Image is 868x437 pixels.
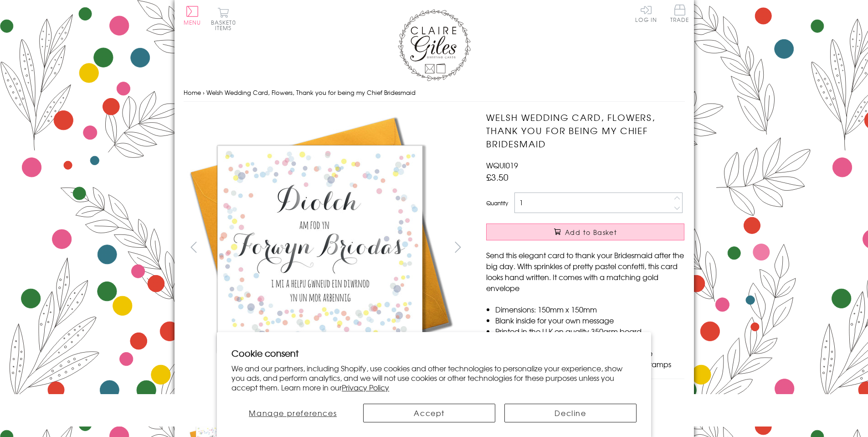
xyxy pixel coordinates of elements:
[231,364,637,392] p: We and our partners, including Shopify, use cookies and other technologies to personalize your ex...
[184,6,201,25] button: Menu
[184,111,457,385] img: Welsh Wedding Card, Flowers, Thank you for being my Chief Bridesmaid
[447,237,468,257] button: next
[565,228,617,237] span: Add to Basket
[504,404,637,422] button: Decline
[231,404,354,422] button: Manage preferences
[486,250,684,293] p: Send this elegant card to thank your Bridesmaid after the big day. With sprinkles of pretty paste...
[495,315,684,326] li: Blank inside for your own message
[203,88,205,97] span: ›
[211,7,236,31] button: Basket0 items
[249,407,337,418] span: Manage preferences
[184,18,201,26] span: Menu
[206,88,416,97] span: Welsh Wedding Card, Flowers, Thank you for being my Chief Bridesmaid
[486,199,508,207] label: Quantity
[495,304,684,315] li: Dimensions: 150mm x 150mm
[635,5,657,22] a: Log In
[486,160,518,171] span: WQUI019
[486,111,684,150] h1: Welsh Wedding Card, Flowers, Thank you for being my Chief Bridesmaid
[184,83,685,102] nav: breadcrumbs
[231,347,637,359] h2: Cookie consent
[670,5,689,22] span: Trade
[398,9,471,81] img: Claire Giles Greetings Cards
[215,18,236,32] span: 0 items
[486,171,508,183] span: £3.50
[184,237,204,257] button: prev
[184,88,201,97] a: Home
[363,404,495,422] button: Accept
[486,224,684,240] button: Add to Basket
[670,5,689,24] a: Trade
[342,382,389,393] a: Privacy Policy
[495,326,684,337] li: Printed in the U.K on quality 350gsm board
